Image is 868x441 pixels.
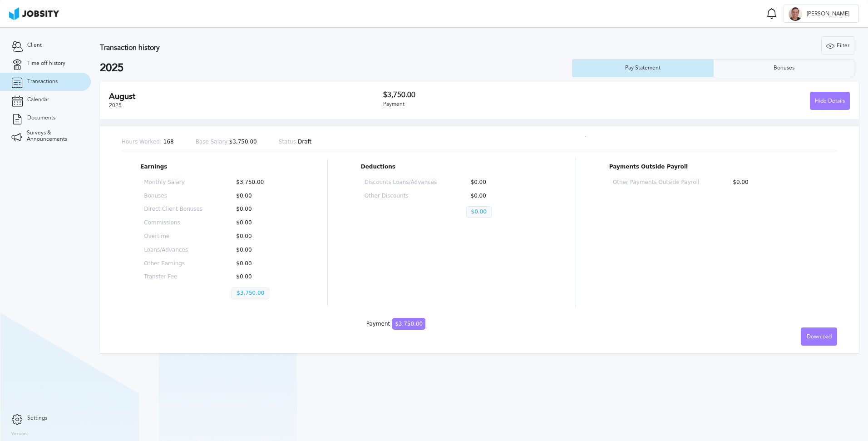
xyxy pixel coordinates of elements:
[27,115,55,121] span: Documents
[784,5,859,23] button: J[PERSON_NAME]
[821,36,854,55] button: Filter
[232,261,290,267] p: $0.00
[27,42,42,49] span: Client
[27,415,47,421] span: Settings
[713,59,854,77] button: Bonuses
[100,62,572,74] h2: 2025
[801,327,837,346] button: Download
[27,130,79,143] span: Surveys & Announcements
[11,431,28,437] label: Version:
[232,233,290,240] p: $0.00
[279,139,312,145] p: Draft
[572,59,713,77] button: Pay Statement
[466,206,492,218] p: $0.00
[144,233,202,240] p: Overtime
[232,247,290,253] p: $0.00
[232,179,290,186] p: $3,750.00
[232,220,290,226] p: $0.00
[392,318,425,330] span: $3,750.00
[100,44,513,52] h3: Transaction history
[769,65,799,71] div: Bonuses
[27,97,49,103] span: Calendar
[122,139,162,145] span: Hours Worked:
[144,193,202,199] p: Bonuses
[109,102,122,109] span: 2025
[232,193,290,199] p: $0.00
[621,65,665,71] div: Pay Statement
[789,7,802,21] div: J
[144,247,202,253] p: Loans/Advances
[728,179,814,186] p: $0.00
[144,179,202,186] p: Monthly Salary
[365,179,437,186] p: Discounts Loans/Advances
[609,164,819,170] p: Payments Outside Payroll
[466,193,539,199] p: $0.00
[144,261,202,267] p: Other Earnings
[27,79,58,85] span: Transactions
[810,92,849,110] div: Hide Details
[122,139,174,145] p: 168
[196,139,257,145] p: $3,750.00
[365,193,437,199] p: Other Discounts
[366,321,425,327] div: Payment
[807,334,832,340] span: Download
[466,179,539,186] p: $0.00
[279,139,298,145] span: Status:
[140,164,294,170] p: Earnings
[196,139,229,145] span: Base Salary:
[361,164,542,170] p: Deductions
[810,92,850,110] button: Hide Details
[27,60,65,67] span: Time off history
[109,92,383,101] h2: August
[822,37,854,55] div: Filter
[232,206,290,213] p: $0.00
[232,274,290,280] p: $0.00
[144,206,202,213] p: Direct Client Bonuses
[383,101,616,108] div: Payment
[802,11,854,17] span: [PERSON_NAME]
[144,274,202,280] p: Transfer Fee
[613,179,699,186] p: Other Payments Outside Payroll
[232,287,269,299] p: $3,750.00
[9,7,59,20] img: ab4bad089aa723f57921c736e9817d99.png
[144,220,202,226] p: Commissions
[383,91,616,99] h3: $3,750.00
